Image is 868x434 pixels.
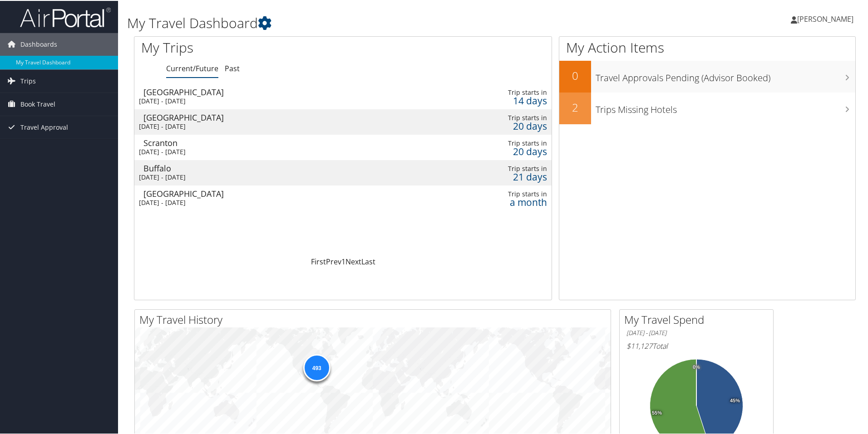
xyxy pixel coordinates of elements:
div: [DATE] - [DATE] [139,198,404,206]
img: airportal-logo.png [20,6,111,27]
span: $11,127 [626,340,652,350]
div: Trip starts in [458,164,547,172]
div: [GEOGRAPHIC_DATA] [143,87,409,95]
div: Trip starts in [458,88,547,96]
a: Next [345,256,361,266]
span: [PERSON_NAME] [797,13,853,23]
div: [GEOGRAPHIC_DATA] [143,112,409,121]
span: Trips [20,69,36,92]
div: 21 days [458,172,547,180]
tspan: 45% [730,397,740,403]
div: Scranton [143,138,409,146]
h1: My Trips [141,37,371,56]
span: Dashboards [20,32,57,55]
h2: My Travel History [139,311,611,327]
a: 2Trips Missing Hotels [559,92,855,123]
h2: 2 [559,99,591,114]
a: Last [361,256,375,266]
div: 14 days [458,96,547,104]
h6: [DATE] - [DATE] [626,328,766,336]
h1: My Action Items [559,37,855,56]
a: Prev [326,256,341,266]
div: [DATE] - [DATE] [139,172,404,180]
tspan: 55% [652,410,662,415]
div: 20 days [458,146,547,155]
span: Book Travel [20,92,55,115]
h3: Trips Missing Hotels [596,98,855,115]
h2: 0 [559,67,591,83]
h6: Total [626,340,766,350]
div: [DATE] - [DATE] [139,122,404,130]
div: [DATE] - [DATE] [139,147,404,155]
a: First [311,256,326,266]
h1: My Travel Dashboard [127,13,617,32]
a: [PERSON_NAME] [791,5,863,32]
a: 0Travel Approvals Pending (Advisor Booked) [559,60,855,92]
h3: Travel Approvals Pending (Advisor Booked) [596,66,855,83]
h2: My Travel Spend [624,311,773,327]
div: [GEOGRAPHIC_DATA] [143,189,409,197]
a: 1 [341,256,345,266]
div: Trip starts in [458,189,547,197]
div: 20 days [458,121,547,129]
div: Trip starts in [458,138,547,146]
span: Travel Approval [20,115,68,138]
div: a month [458,197,547,205]
div: Trip starts in [458,113,547,121]
a: Past [225,63,240,73]
div: Buffalo [143,163,409,171]
tspan: 0% [693,364,700,369]
div: [DATE] - [DATE] [139,96,404,104]
div: 493 [303,353,330,380]
a: Current/Future [166,63,218,73]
